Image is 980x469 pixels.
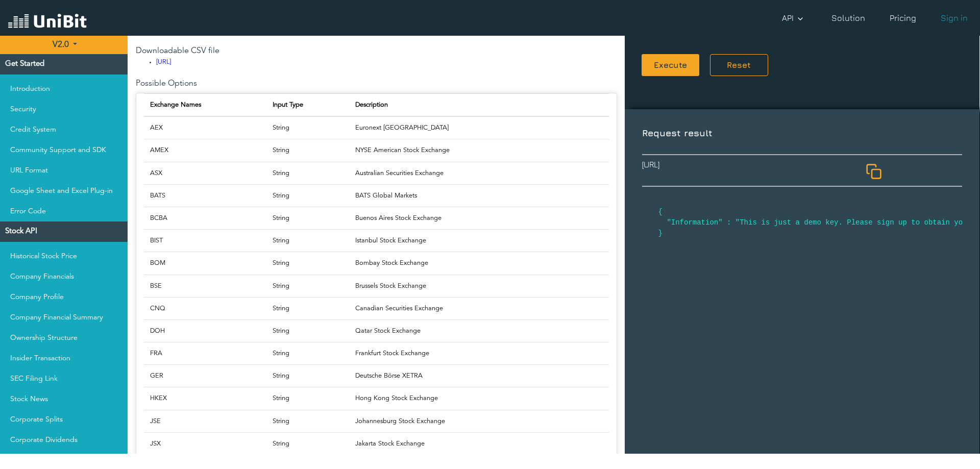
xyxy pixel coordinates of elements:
[634,158,859,183] a: [URL]
[349,319,609,342] td: Qatar Stock Exchange
[144,116,266,139] td: AEX
[642,126,963,151] p: Request result
[349,432,609,455] td: Jakarta Stock Exchange
[349,252,609,275] td: Bombay Stock Exchange
[266,207,349,229] td: String
[144,252,266,275] td: BOM
[349,139,609,162] td: NYSE American Stock Exchange
[266,275,349,297] td: String
[144,275,266,297] td: BSE
[349,116,609,139] td: Euronext [GEOGRAPHIC_DATA]
[349,387,609,410] td: Hong Kong Stock Exchange
[266,297,349,319] td: String
[144,139,266,162] td: AMEX
[144,207,266,229] td: BCBA
[266,252,349,275] td: String
[144,410,266,432] td: JSE
[136,79,617,89] h6: Possible Options
[929,418,968,457] iframe: Drift Widget Chat Controller
[349,410,609,432] td: Johannesburg Stock Exchange
[144,432,266,455] td: JSX
[349,365,609,387] td: Deutsche Börse XETRA
[266,184,349,207] td: String
[266,230,349,252] td: String
[349,230,609,252] td: Istanbul Stock Exchange
[136,45,617,57] p: Downloadable CSV file
[266,342,349,365] td: String
[349,162,609,184] td: Australian Securities Exchange
[8,12,87,32] img: UniBit Logo
[144,342,266,365] td: FRA
[266,94,349,117] th: Input Type
[770,280,974,424] iframe: Drift Widget Chat Window
[349,207,609,229] td: Buenos Aires Stock Exchange
[349,297,609,319] td: Canadian Securities Exchange
[144,230,266,252] td: BIST
[641,54,700,77] button: Execute
[156,59,171,65] a: [URL]
[144,162,266,184] td: ASX
[144,365,266,387] td: GER
[110,454,126,468] span: new
[937,8,972,28] a: Sign in
[266,387,349,410] td: String
[266,365,349,387] td: String
[349,275,609,297] td: Brussels Stock Exchange
[266,139,349,162] td: String
[266,432,349,455] td: String
[710,54,768,76] button: Reset
[266,162,349,184] td: String
[144,94,266,117] th: Exchange Names
[144,184,266,207] td: BATS
[827,8,869,28] a: Solution
[266,116,349,139] td: String
[266,410,349,432] td: String
[53,41,69,49] b: V2.0
[144,297,266,319] td: CNQ
[349,342,609,365] td: Frankfurt Stock Exchange
[778,8,811,28] a: API
[144,387,266,410] td: HKEX
[266,319,349,342] td: String
[886,8,920,28] a: Pricing
[349,184,609,207] td: BATS Global Markets
[144,319,266,342] td: DOH
[349,94,609,117] th: Description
